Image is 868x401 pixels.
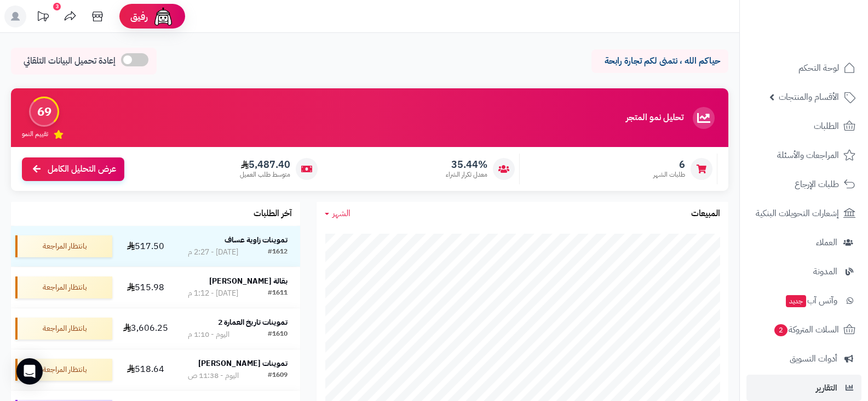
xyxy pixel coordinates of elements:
[746,346,861,372] a: أدوات التسويق
[117,267,175,308] td: 515.98
[446,170,487,179] span: معدل تكرار الشراء
[746,200,861,227] a: إشعارات التحويلات البنكية
[653,170,685,179] span: طلبات الشهر
[746,258,861,285] a: المدونة
[268,288,288,299] div: #1611
[268,247,288,258] div: #1612
[746,171,861,197] a: طلبات الإرجاع
[773,322,839,337] span: السلات المتروكة
[15,235,112,257] div: بانتظار المراجعة
[779,89,839,105] span: الأقسام والمنتجات
[332,207,350,220] span: الشهر
[254,209,292,219] h3: آخر الطلبات
[746,113,861,139] a: الطلبات
[29,5,56,30] a: تحديثات المنصة
[786,295,806,307] span: جديد
[814,118,839,134] span: الطلبات
[268,329,288,340] div: #1610
[746,142,861,168] a: المراجعات والأسئلة
[691,209,720,219] h3: المبيعات
[152,5,174,27] img: ai-face.png
[22,157,124,181] a: عرض التحليل الكامل
[446,159,487,171] span: 35.44%
[15,359,112,381] div: بانتظار المراجعة
[813,264,837,279] span: المدونة
[188,370,239,381] div: اليوم - 11:38 ص
[794,24,858,47] img: logo-2.png
[16,358,43,385] div: Open Intercom Messenger
[225,234,288,246] strong: تموينات زاوية عساف
[746,55,861,81] a: لوحة التحكم
[22,129,48,139] span: تقييم النمو
[756,206,839,221] span: إشعارات التحويلات البنكية
[117,308,175,349] td: 3,606.25
[653,159,685,171] span: 6
[746,287,861,314] a: وآتس آبجديد
[188,329,229,340] div: اليوم - 1:10 م
[816,380,837,396] span: التقارير
[785,293,837,308] span: وآتس آب
[218,317,288,328] strong: تموينات تاريخ العمارة 2
[209,275,288,287] strong: بقالة [PERSON_NAME]
[188,247,238,258] div: [DATE] - 2:27 م
[626,113,683,123] h3: تحليل نمو المتجر
[198,358,288,369] strong: تموينات [PERSON_NAME]
[746,317,861,343] a: السلات المتروكة2
[746,375,861,401] a: التقارير
[798,60,839,76] span: لوحة التحكم
[746,229,861,256] a: العملاء
[117,349,175,390] td: 518.64
[188,288,238,299] div: [DATE] - 1:12 م
[774,324,788,337] span: 2
[240,170,290,179] span: متوسط طلب العميل
[130,10,148,23] span: رفيق
[240,159,290,171] span: 5,487.40
[48,163,116,176] span: عرض التحليل الكامل
[268,370,288,381] div: #1609
[117,226,175,267] td: 517.50
[795,177,839,192] span: طلبات الإرجاع
[600,55,720,67] p: حياكم الله ، نتمنى لكم تجارة رابحة
[777,148,839,163] span: المراجعات والأسئلة
[24,55,116,67] span: إعادة تحميل البيانات التلقائي
[816,235,837,250] span: العملاء
[15,276,112,298] div: بانتظار المراجعة
[325,207,350,220] a: الشهر
[53,3,61,10] div: 3
[15,318,112,340] div: بانتظار المراجعة
[790,351,837,366] span: أدوات التسويق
